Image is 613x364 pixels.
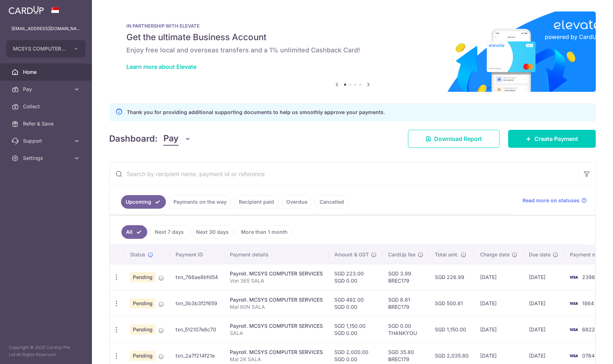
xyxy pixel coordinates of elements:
[170,264,224,290] td: txn_766ae8bfd54
[9,6,44,14] img: CardUp
[191,225,233,239] a: Next 30 days
[474,316,523,342] td: [DATE]
[126,23,579,29] p: IN PARTNERSHIP WITH ELEVATE
[566,351,581,360] img: Bank Card
[170,316,224,342] td: txn_512107e8c70
[13,45,66,52] span: MCSYS COMPUTER SERVICES
[230,330,323,337] p: SALA
[582,326,595,332] span: 6822
[329,290,382,316] td: SGD 492.00 SGD 0.00
[230,277,323,284] p: Von 365 SALA
[126,46,579,55] h6: Enjoy free local and overseas transfers and a 1% unlimited Cashback Card!
[127,108,385,117] p: Thank you for providing additional supporting documents to help us smoothly approve your payments.
[23,68,70,76] span: Home
[121,195,166,209] a: Upcoming
[23,155,70,162] span: Settings
[582,300,594,306] span: 1864
[429,316,474,342] td: SGD 1,150.00
[230,270,323,277] div: Payroll. MCSYS COMPUTER SERVICES
[567,342,606,360] iframe: Opens a widget where you can find more information
[130,325,155,335] span: Pending
[150,225,189,239] a: Next 7 days
[382,290,429,316] td: SGD 8.81 BREC179
[109,132,158,145] h4: Dashboard:
[566,299,581,308] img: Bank Card
[163,132,178,146] span: Pay
[169,195,231,209] a: Payments on the way
[130,251,145,258] span: Status
[23,86,70,93] span: Pay
[329,316,382,342] td: SGD 1,150.00 SGD 0.00
[23,103,70,110] span: Collect
[6,40,85,57] button: MCSYS COMPUTER SERVICES
[224,245,329,264] th: Payment details
[382,264,429,290] td: SGD 3.99 BREC179
[170,245,224,264] th: Payment ID
[23,137,70,145] span: Support
[429,290,474,316] td: SGD 500.81
[523,197,580,204] span: Read more on statuses
[23,120,70,127] span: Refer & Save
[230,322,323,330] div: Payroll. MCSYS COMPUTER SERVICES
[474,264,523,290] td: [DATE]
[230,356,323,363] p: Mal 2K SALA
[523,197,587,204] a: Read more on statuses
[126,32,579,43] h5: Get the ultimate Business Account
[315,195,349,209] a: Cancelled
[329,264,382,290] td: SGD 223.00 SGD 0.00
[582,274,595,280] span: 2396
[109,11,596,92] img: Renovation banner
[523,290,564,316] td: [DATE]
[523,316,564,342] td: [DATE]
[236,225,292,239] a: More than 1 month
[230,349,323,356] div: Payroll. MCSYS COMPUTER SERVICES
[529,251,551,258] span: Due date
[163,132,191,146] button: Pay
[429,264,474,290] td: SGD 226.99
[230,303,323,311] p: Mal 90N SALA
[130,272,155,282] span: Pending
[434,134,482,143] span: Download Report
[230,296,323,303] div: Payroll. MCSYS COMPUTER SERVICES
[130,351,155,361] span: Pending
[130,298,155,308] span: Pending
[334,251,369,258] span: Amount & GST
[282,195,312,209] a: Overdue
[566,273,581,282] img: Bank Card
[121,225,147,239] a: All
[474,290,523,316] td: [DATE]
[566,325,581,334] img: Bank Card
[480,251,510,258] span: Charge date
[234,195,279,209] a: Recipient paid
[126,63,196,70] a: Learn more about Elevate
[534,134,578,143] span: Create Payment
[435,251,459,258] span: Total amt.
[11,25,80,32] p: [EMAIL_ADDRESS][DOMAIN_NAME]
[388,251,415,258] span: CardUp fee
[523,264,564,290] td: [DATE]
[508,130,596,148] a: Create Payment
[408,130,500,148] a: Download Report
[170,290,224,316] td: txn_3b3b3f2f659
[382,316,429,342] td: SGD 0.00 THANKYOU
[110,162,578,185] input: Search by recipient name, payment id or reference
